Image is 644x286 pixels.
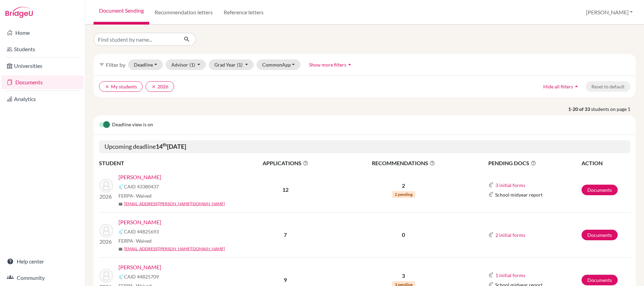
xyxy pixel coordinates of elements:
[118,192,152,199] span: FERPA
[128,59,163,70] button: Deadline
[118,218,161,226] a: [PERSON_NAME]
[124,246,225,252] a: [EMAIL_ADDRESS][PERSON_NAME][DOMAIN_NAME]
[99,159,236,168] th: STUDENT
[118,184,124,189] img: Common App logo
[392,191,415,198] span: 2 pending
[488,272,494,278] img: Common App logo
[335,182,472,190] p: 2
[335,159,472,167] span: RECOMMENDATIONS
[118,173,161,181] a: [PERSON_NAME]
[99,269,113,283] img: Mackenzie, Adam
[124,183,159,190] span: CAID 43380437
[488,159,581,167] span: PENDING DOCS
[99,192,113,201] p: 2026
[99,179,113,192] img: Boodoo, Salma
[99,62,104,67] i: filter_list
[106,61,125,68] span: Filter by
[543,84,573,89] span: Hide all filters
[112,121,153,129] span: Deadline view is on
[118,247,123,251] span: mail
[105,84,110,89] i: clear
[495,271,526,279] button: 1 initial forms
[1,92,84,106] a: Analytics
[573,83,580,90] i: arrow_drop_up
[495,191,543,198] span: School midyear report
[583,6,636,19] button: [PERSON_NAME]
[495,231,526,239] button: 2 initial forms
[156,143,186,150] b: 14 [DATE]
[190,62,195,68] span: (1)
[151,84,156,89] i: clear
[236,159,335,167] span: APPLICATIONS
[1,42,84,56] a: Students
[99,238,113,246] p: 2026
[581,159,630,168] th: ACTION
[1,255,84,268] a: Help center
[495,181,526,189] button: 3 initial forms
[346,61,353,68] i: arrow_drop_up
[237,62,242,68] span: (1)
[537,81,586,92] button: Hide all filtersarrow_drop_up
[118,274,124,280] img: Common App logo
[582,185,618,195] a: Documents
[166,59,206,70] button: Advisor(1)
[99,140,630,153] h5: Upcoming deadline
[591,105,636,113] span: students on page 1
[586,81,630,92] button: Reset to default
[124,228,159,235] span: CAID 44825693
[582,230,618,240] a: Documents
[5,7,33,18] img: Bridge-U
[145,81,174,92] button: clear2026
[163,142,167,147] sup: th
[303,59,359,70] button: Show more filtersarrow_drop_up
[124,273,159,280] span: CAID 44825709
[1,271,84,285] a: Community
[335,231,472,239] p: 0
[124,201,225,207] a: [EMAIL_ADDRESS][PERSON_NAME][DOMAIN_NAME]
[488,192,494,197] img: Common App logo
[284,276,287,283] b: 9
[488,232,494,238] img: Common App logo
[99,81,143,92] button: clearMy students
[209,59,254,70] button: Grad Year(1)
[94,33,178,46] input: Find student by name...
[282,186,289,193] b: 12
[582,275,618,285] a: Documents
[118,263,161,271] a: [PERSON_NAME]
[335,272,472,280] p: 3
[1,75,84,89] a: Documents
[488,182,494,188] img: Common App logo
[118,229,124,234] img: Common App logo
[133,238,152,244] span: - Waived
[118,202,123,206] span: mail
[568,105,591,113] strong: 1-20 of 33
[133,193,152,199] span: - Waived
[1,59,84,73] a: Universities
[284,231,287,238] b: 7
[256,59,301,70] button: CommonApp
[1,26,84,40] a: Home
[309,62,346,68] span: Show more filters
[118,237,152,244] span: FERPA
[99,224,113,238] img: Collier, Ava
